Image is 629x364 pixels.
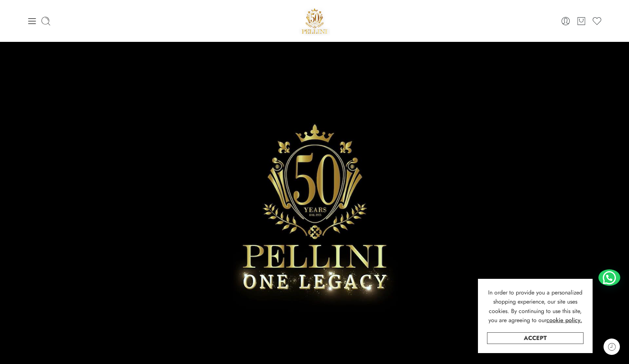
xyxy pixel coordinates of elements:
[488,288,582,325] span: In order to provide you a personalized shopping experience, our site uses cookies. By continuing ...
[592,16,602,26] a: Wishlist
[546,316,582,325] a: cookie policy.
[299,5,330,36] a: Pellini -
[299,5,330,36] img: Pellini
[561,16,571,26] a: Login / Register
[487,332,583,344] a: Accept
[576,16,586,26] a: Cart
